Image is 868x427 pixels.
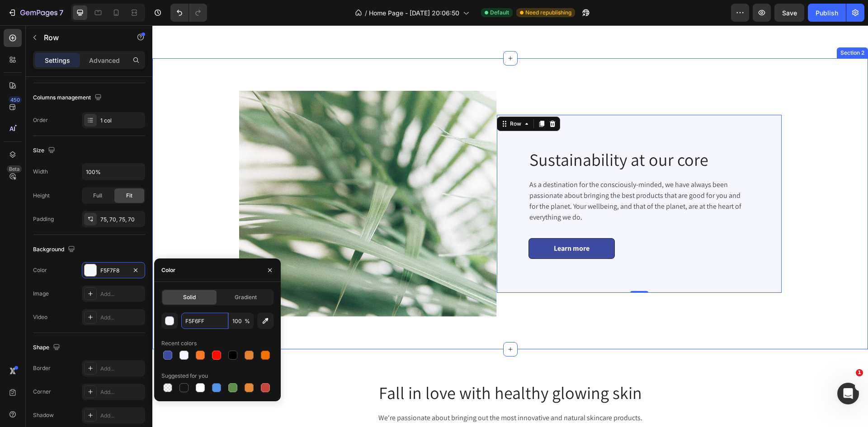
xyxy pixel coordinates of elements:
span: Solid [183,293,196,301]
div: 75, 70, 75, 70 [100,216,143,224]
span: Need republishing [525,9,571,17]
span: 1 [856,369,863,376]
span: Fit [126,192,132,200]
div: Background [33,244,77,256]
button: 7 [4,4,67,22]
iframe: Design area [152,25,868,427]
div: Corner [33,388,51,396]
div: Add... [100,388,143,396]
p: We're passionate about bringing out the most innovative and natural skincare products. [88,387,628,398]
div: Padding [33,215,54,223]
span: Default [490,9,509,17]
div: Color [33,266,47,274]
p: Row [44,32,121,43]
input: Eg: FFFFFF [181,313,228,329]
div: Section 2 [686,23,714,32]
div: Height [33,192,50,200]
div: Beta [7,165,22,173]
button: Publish [808,4,846,22]
p: Sustainability at our core [377,124,597,145]
p: Settings [45,56,70,65]
span: / [365,8,367,18]
div: 450 [9,96,22,103]
span: % [245,317,250,325]
span: Gradient [235,293,257,301]
div: Row [356,94,371,103]
div: Video [33,313,47,321]
div: Order [33,116,48,124]
div: Learn more [401,218,437,229]
div: Image [33,290,49,298]
div: Add... [100,412,143,420]
div: Add... [100,314,143,322]
p: Advanced [89,56,120,65]
p: 7 [59,7,63,18]
span: Home Page - [DATE] 20:06:50 [369,8,459,18]
div: Columns management [33,92,104,104]
iframe: Intercom live chat [837,383,859,404]
input: Auto [82,164,145,180]
a: Learn more [376,213,462,234]
div: Undo/Redo [170,4,207,22]
div: Add... [100,290,143,298]
div: Add... [100,365,143,373]
div: Width [33,168,48,176]
div: 1 col [100,117,143,125]
div: F5F7F8 [100,267,127,275]
p: Fall in love with healthy glowing skin [88,357,628,378]
span: Save [782,9,797,17]
div: Publish [816,8,838,18]
button: Save [774,4,804,22]
p: As a destination for the consciously-minded, we have always been passionate about bringing the be... [377,154,597,197]
div: Color [161,266,175,274]
div: Border [33,364,51,372]
div: Shape [33,342,62,354]
div: Recent colors [161,339,197,347]
div: Shadow [33,411,54,419]
div: Suggested for you [161,372,208,380]
span: Full [93,192,102,200]
div: Size [33,145,57,157]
